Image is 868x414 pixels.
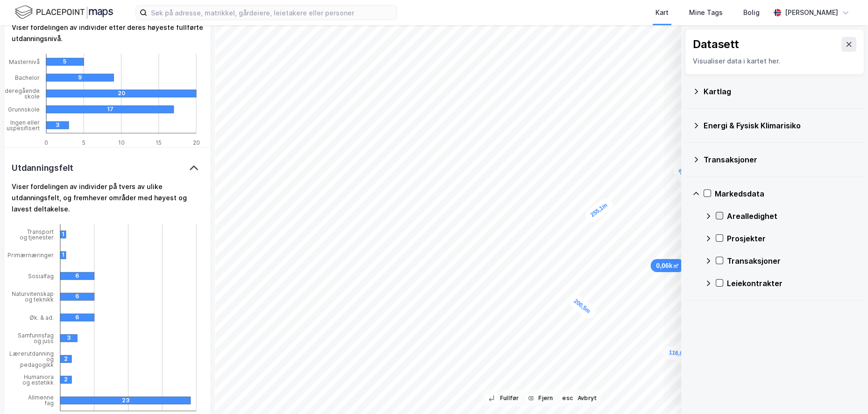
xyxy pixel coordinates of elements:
div: 6 [75,293,109,300]
tspan: pedagogikk [20,361,54,368]
tspan: 20 [193,139,200,146]
tspan: 0 [44,139,48,146]
div: Transaksjoner [727,255,857,267]
tspan: uspesifisert [7,124,40,131]
tspan: Øk. & ad. [29,314,54,321]
div: 17 [107,105,235,113]
div: Visualiser data i kartet her. [693,56,856,67]
div: Kontrollprogram for chat [821,369,868,414]
div: Map marker [663,345,694,361]
tspan: skole [24,92,40,99]
tspan: og [46,355,54,362]
tspan: Samfunnsfag [18,332,54,339]
div: Energi & Fysisk Klimarisiko [704,120,857,131]
div: Map marker [566,292,598,321]
tspan: fag [44,400,54,407]
div: 1 [62,251,67,259]
tspan: 5 [82,139,85,146]
div: Leiekontrakter [727,278,857,289]
div: Utdanningsfelt [12,162,73,174]
div: Prosjekter [727,233,857,244]
tspan: Grunnskole [8,105,40,112]
tspan: Naturvitenskap [12,290,54,297]
div: 2 [64,376,75,383]
div: 1 [62,231,67,238]
div: [PERSON_NAME] [785,7,838,18]
div: 6 [75,314,109,321]
div: 5 [63,58,100,65]
tspan: Sosialfag [28,272,54,279]
div: Map marker [583,196,615,225]
img: logo.f888ab2527a4732fd821a326f86c7f29.svg [15,4,113,21]
div: Transaksjoner [704,154,857,165]
div: Kart [655,7,669,18]
div: 6 [75,272,109,280]
tspan: Humaniora [24,373,54,380]
input: Søk på adresse, matrikkel, gårdeiere, leietakere eller personer [147,6,397,20]
tspan: 10 [118,139,125,146]
tspan: Primærnæringer [7,252,54,259]
div: Kartlag [704,86,857,97]
tspan: Masternivå [9,58,40,65]
div: 3 [67,334,84,342]
div: Arealledighet [727,211,857,222]
tspan: 15 [156,139,162,146]
tspan: og teknikk [25,296,54,303]
tspan: og juss [34,337,54,344]
div: 2 [64,355,75,362]
tspan: Ingen eller [10,119,40,126]
div: Mine Tags [689,7,723,18]
iframe: Chat Widget [821,369,868,414]
div: Datasett [693,37,739,52]
div: 20 [118,90,268,97]
div: Markedsdata [715,188,857,199]
tspan: og estetikk [22,379,54,386]
tspan: Bachelor [15,74,40,81]
div: 23 [122,396,252,404]
div: Bolig [743,7,760,18]
tspan: Lærerutdanning [9,350,54,357]
tspan: Allmenne [28,394,54,401]
div: Viser fordelingen av individer etter deres høyeste fullførte utdanningsnivå. [12,22,203,44]
tspan: Transport [27,228,54,235]
div: 9 [78,74,145,81]
tspan: og tjenester [20,233,54,240]
div: 3 [56,121,78,129]
div: Viser fordelingen av individer på tvers av ulike utdanningsfelt, og fremhever områder med høyest ... [12,181,203,215]
div: Map marker [650,259,684,272]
